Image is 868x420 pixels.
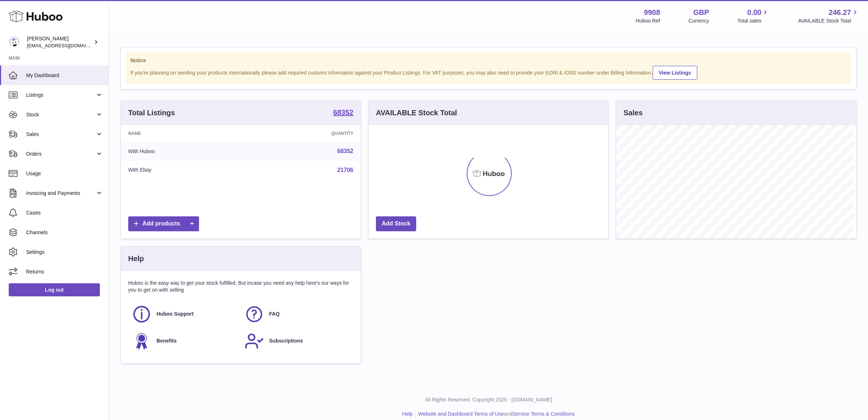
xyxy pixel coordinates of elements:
h3: Total Listings [128,108,175,118]
strong: GBP [693,8,709,17]
a: Log out [9,283,100,296]
h3: AVAILABLE Stock Total [376,108,457,118]
a: Subscriptions [244,331,350,351]
a: Help [402,411,413,417]
a: Huboo Support [132,304,237,324]
strong: 68352 [333,109,353,116]
a: Benefits [132,331,237,351]
a: 0.00 Total sales [737,8,770,24]
a: Add products [128,216,199,231]
a: 21706 [337,167,354,173]
span: AVAILABLE Stock Total [798,17,859,24]
span: Cases [26,209,103,216]
a: 246.27 AVAILABLE Stock Total [798,8,859,24]
li: and [415,411,575,417]
img: tbcollectables@hotmail.co.uk [9,37,20,48]
span: My Dashboard [26,72,103,79]
span: [EMAIL_ADDRESS][DOMAIN_NAME] [27,43,107,48]
div: Huboo Ref [636,17,660,24]
th: Quantity [247,125,361,142]
strong: 9908 [644,8,660,17]
span: Sales [26,131,96,138]
a: Add Stock [376,216,416,231]
span: Listings [26,92,96,99]
span: FAQ [269,311,280,317]
p: Huboo is the easy way to get your stock fulfilled. But incase you need any help here's our ways f... [128,280,353,293]
span: Orders [26,151,96,157]
span: Usage [26,170,103,177]
a: Service Terms & Conditions [512,411,575,417]
span: 0.00 [747,8,762,17]
td: With Ebay [121,161,247,180]
a: Website and Dashboard Terms of Use [418,411,504,417]
span: Total sales [737,17,770,24]
span: Returns [26,268,103,275]
span: Invoicing and Payments [26,190,96,197]
span: Stock [26,111,96,118]
span: Huboo Support [157,311,194,317]
th: Name [121,125,247,142]
span: Channels [26,229,103,236]
a: View Listings [653,66,697,80]
a: FAQ [244,304,350,324]
span: Settings [26,249,103,256]
div: [PERSON_NAME] [27,35,92,49]
div: Currency [689,17,709,24]
h3: Sales [624,108,642,118]
td: With Huboo [121,142,247,161]
a: 68352 [337,148,354,154]
span: Benefits [157,337,177,344]
span: Subscriptions [269,337,303,344]
h3: Help [128,254,144,264]
strong: Notice [130,57,847,64]
a: 68352 [333,109,353,117]
div: If you're planning on sending your products internationally please add required customs informati... [130,65,847,80]
p: All Rights Reserved. Copyright 2025 - [DOMAIN_NAME] [115,396,862,403]
span: 246.27 [829,8,851,17]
